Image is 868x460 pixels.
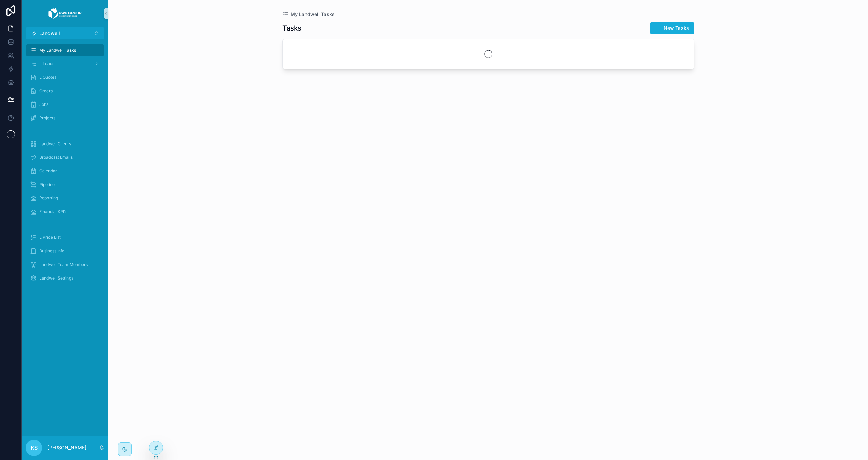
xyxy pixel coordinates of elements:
[26,272,104,284] a: Landwell Settings
[48,8,82,19] img: App logo
[26,192,104,204] a: Reporting
[39,61,54,66] span: L Leads
[26,245,104,257] a: Business Info
[39,47,76,53] span: My Landwell Tasks
[39,275,73,281] span: Landwell Settings
[39,168,57,174] span: Calendar
[39,155,73,160] span: Broadcast Emails
[22,39,108,293] div: scrollable content
[282,11,335,18] a: My Landwell Tasks
[39,30,60,37] span: Landwell
[26,151,104,164] a: Broadcast Emails
[291,11,335,18] span: My Landwell Tasks
[39,141,71,147] span: Landwell Clients
[39,88,53,94] span: Orders
[39,102,48,107] span: Jobs
[26,165,104,177] a: Calendar
[26,44,104,56] a: My Landwell Tasks
[39,195,58,201] span: Reporting
[39,182,55,187] span: Pipeline
[39,209,67,214] span: Financial KPI's
[39,235,61,240] span: L Price List
[31,444,38,452] span: KS
[650,22,694,34] button: New Tasks
[26,138,104,150] a: Landwell Clients
[39,248,64,254] span: Business Info
[39,115,55,121] span: Projects
[26,71,104,83] a: L Quotes
[39,75,56,80] span: L Quotes
[26,27,104,39] button: Select Button
[47,444,86,451] p: [PERSON_NAME]
[26,231,104,244] a: L Price List
[26,178,104,191] a: Pipeline
[282,23,301,33] h1: Tasks
[26,98,104,111] a: Jobs
[26,85,104,97] a: Orders
[26,58,104,70] a: L Leads
[26,112,104,124] a: Projects
[26,258,104,271] a: Landwell Team Members
[26,206,104,218] a: Financial KPI's
[39,262,88,267] span: Landwell Team Members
